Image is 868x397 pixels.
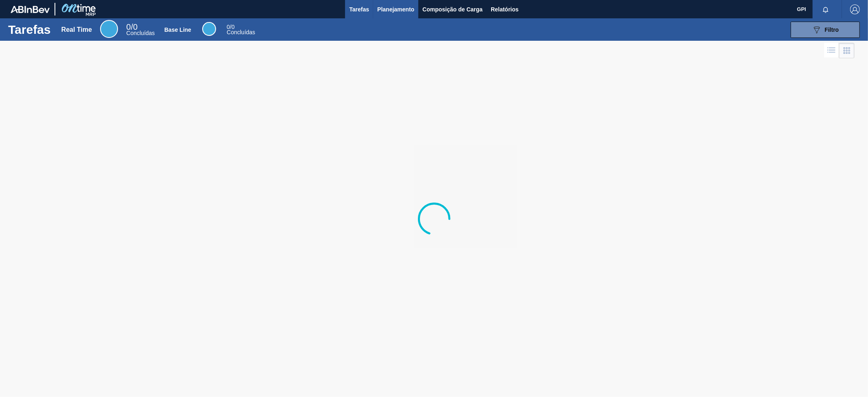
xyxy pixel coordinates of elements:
[813,4,839,15] button: Notificações
[491,4,518,14] span: Relatórios
[227,29,255,35] span: Concluídas
[825,26,839,33] span: Filtro
[126,22,138,31] span: / 0
[126,24,155,36] div: Real Time
[100,20,118,38] div: Real Time
[349,4,369,14] span: Tarefas
[227,24,230,30] span: 0
[8,25,51,34] h1: Tarefas
[422,4,483,14] span: Composição de Carga
[11,6,50,13] img: TNhmsLtSVTkK8tSr43FrP2fwEKptu5GPRR3wAAAABJRU5ErkJggg==
[164,26,191,33] div: Base Line
[377,4,414,14] span: Planejamento
[61,26,92,33] div: Real Time
[202,22,216,36] div: Base Line
[227,24,234,30] span: / 0
[850,4,860,14] img: Logout
[126,30,155,36] span: Concluídas
[126,22,131,31] span: 0
[791,22,860,38] button: Filtro
[227,24,255,35] div: Base Line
